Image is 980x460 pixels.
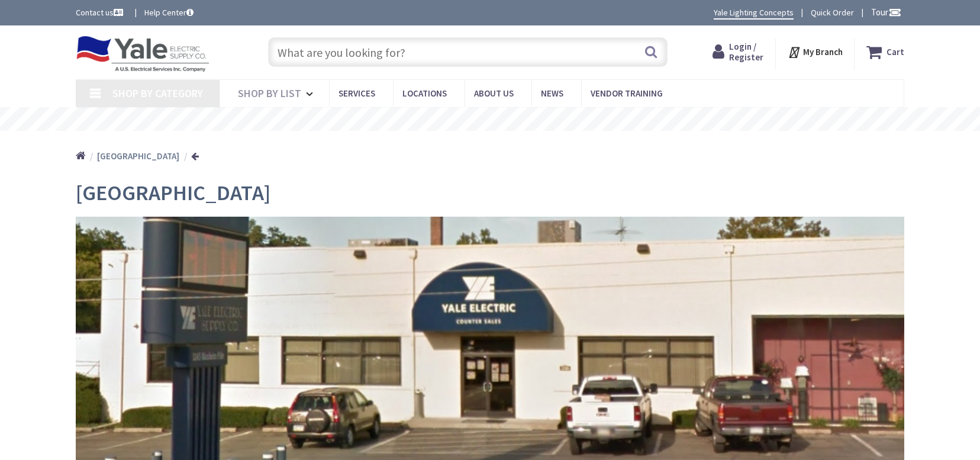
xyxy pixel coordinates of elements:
span: Tour [871,7,901,18]
span: Shop By Category [112,86,203,100]
a: Contact us [76,7,125,18]
span: About Us [474,88,514,99]
span: Login / Register [729,41,763,63]
a: Yale Lighting Concepts [714,7,794,20]
strong: My Branch [803,46,843,57]
span: Shop By List [238,86,301,100]
a: Help Center [144,7,194,18]
img: Yale Electric Supply Co. [76,36,209,72]
span: Vendor Training [591,88,663,99]
span: [GEOGRAPHIC_DATA] [76,179,270,206]
span: Locations [402,88,447,99]
a: Cart [866,41,904,63]
a: Quick Order [811,7,854,18]
div: My Branch [788,41,843,63]
span: Services [339,88,375,99]
strong: [GEOGRAPHIC_DATA] [97,150,179,162]
span: News [541,88,563,99]
input: What are you looking for? [268,37,668,67]
strong: Cart [886,41,904,63]
a: Login / Register [713,41,763,63]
